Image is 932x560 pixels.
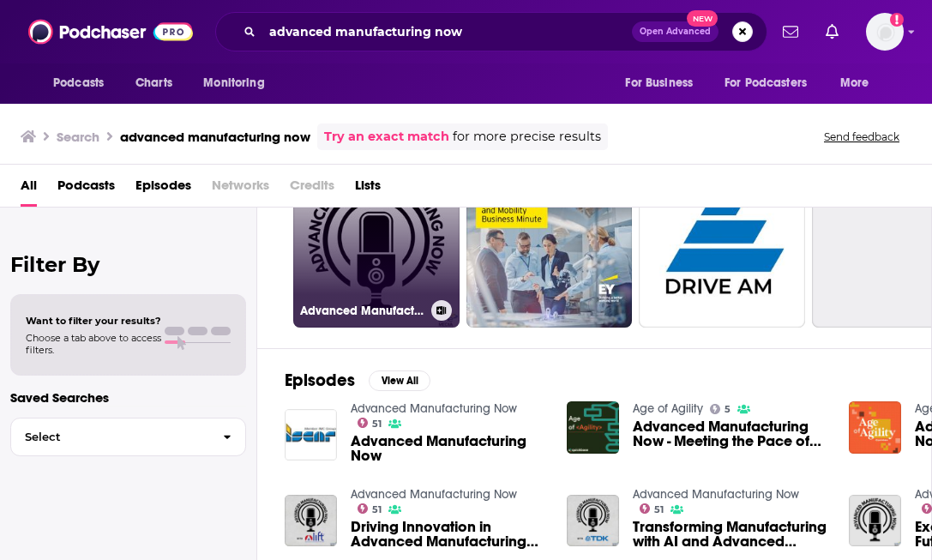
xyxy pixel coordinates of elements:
[285,495,337,547] img: Driving Innovation in Advanced Manufacturing with LIFT
[866,13,904,51] span: Logged in as nshort92
[866,13,904,51] button: Show profile menu
[10,389,246,406] p: Saved Searches
[369,370,430,391] button: View All
[633,401,703,416] a: Age of Agility
[351,520,546,549] a: Driving Innovation in Advanced Manufacturing with LIFT
[135,71,172,95] span: Charts
[11,431,209,443] span: Select
[262,18,632,45] input: Search podcasts, credits, & more...
[191,67,286,99] button: open menu
[613,67,714,99] button: open menu
[203,71,264,95] span: Monitoring
[57,172,115,207] a: Podcasts
[713,67,832,99] button: open menu
[819,17,845,46] a: Show notifications dropdown
[28,15,193,48] img: Podchaser - Follow, Share and Rate Podcasts
[212,172,269,207] span: Networks
[293,161,460,328] a: 51Advanced Manufacturing Now
[640,503,664,514] a: 51
[124,67,183,99] a: Charts
[776,17,805,46] a: Show notifications dropdown
[725,71,807,95] span: For Podcasters
[625,71,693,95] span: For Business
[828,67,891,99] button: open menu
[285,370,430,391] a: EpisodesView All
[840,71,869,95] span: More
[351,401,517,416] a: Advanced Manufacturing Now
[215,12,767,51] div: Search podcasts, credits, & more...
[725,406,731,413] span: 5
[633,419,828,449] a: Advanced Manufacturing Now - Meeting the Pace of Change with Low-Code
[26,315,161,327] span: Want to filter your results?
[372,506,382,514] span: 51
[567,401,619,454] img: Advanced Manufacturing Now - Meeting the Pace of Change with Low-Code
[135,172,191,207] a: Episodes
[351,487,517,502] a: Advanced Manufacturing Now
[632,21,719,42] button: Open AdvancedNew
[324,127,449,147] a: Try an exact match
[10,252,246,277] h2: Filter By
[351,434,546,463] a: Advanced Manufacturing Now
[358,418,382,428] a: 51
[640,27,711,36] span: Open Advanced
[372,420,382,428] span: 51
[26,332,161,356] span: Choose a tab above to access filters.
[57,129,99,145] h3: Search
[633,487,799,502] a: Advanced Manufacturing Now
[290,172,334,207] span: Credits
[285,370,355,391] h2: Episodes
[10,418,246,456] button: Select
[710,404,731,414] a: 5
[358,503,382,514] a: 51
[285,409,337,461] img: Advanced Manufacturing Now
[53,71,104,95] span: Podcasts
[120,129,310,145] h3: advanced manufacturing now
[633,520,828,549] a: Transforming Manufacturing with AI and Advanced Monitoring
[567,495,619,547] img: Transforming Manufacturing with AI and Advanced Monitoring
[819,129,905,144] button: Send feedback
[41,67,126,99] button: open menu
[355,172,381,207] a: Lists
[21,172,37,207] a: All
[466,161,633,328] a: 25
[654,506,664,514] span: 51
[687,10,718,27] span: New
[300,304,424,318] h3: Advanced Manufacturing Now
[849,401,901,454] img: Advanced Manufacturing Now - Meeting the Pace of Change with Low-Code
[890,13,904,27] svg: Add a profile image
[453,127,601,147] span: for more precise results
[849,495,901,547] img: Executive Perspectives: The Future of Advanced Manufacturing
[866,13,904,51] img: User Profile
